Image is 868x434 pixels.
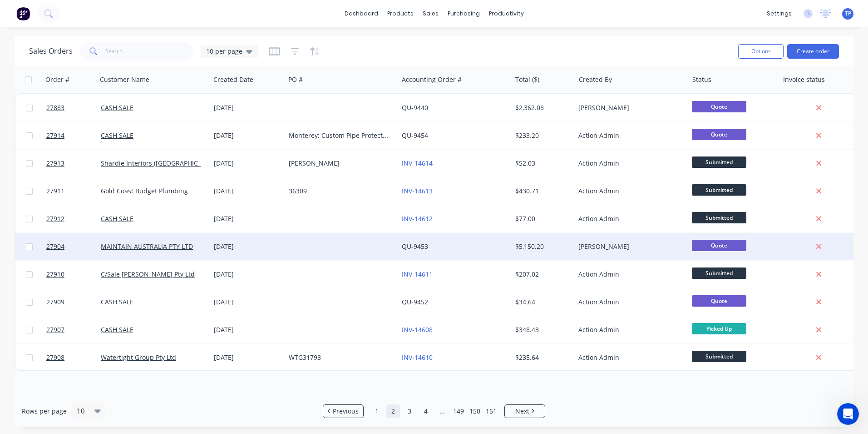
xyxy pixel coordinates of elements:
span: 27910 [46,270,64,279]
a: 27914 [46,122,101,149]
span: Quote [692,295,746,307]
img: Factory [16,7,30,20]
a: 27913 [46,150,101,177]
div: Action Admin [578,270,679,279]
span: TP [845,10,851,18]
span: 27883 [46,103,64,112]
div: [DATE] [214,214,281,223]
a: QU-9440 [402,103,428,112]
div: Created By [579,75,612,84]
a: Page 150 [468,404,482,418]
h1: Sales Orders [29,47,73,56]
div: productivity [484,7,528,20]
div: WTG31793 [289,353,390,362]
div: Customer Name [100,75,149,84]
div: [DATE] [214,242,281,251]
div: [PERSON_NAME] [289,159,390,168]
a: INV-14612 [402,214,433,223]
a: 27907 [46,316,101,343]
span: 27909 [46,298,64,307]
div: 36309 [289,187,390,196]
a: INV-14614 [402,159,433,167]
a: Jump forward [435,404,449,418]
a: Page 3 [403,404,416,418]
span: Submitted [692,184,746,196]
a: dashboard [340,7,383,20]
div: $2,362.08 [515,103,568,112]
a: Page 2 is your current page [386,404,400,418]
span: Submitted [692,267,746,279]
a: 27908 [46,344,101,371]
a: CASH SALE [101,325,133,334]
div: Monterey: Custom Pipe Protection [289,131,390,140]
div: $233.20 [515,131,568,140]
span: Submitted [692,351,746,362]
div: [DATE] [214,298,281,307]
a: CASH SALE [101,298,133,306]
span: 27908 [46,353,64,362]
button: Options [738,44,784,59]
div: $235.64 [515,353,568,362]
a: 27911 [46,177,101,205]
span: 27912 [46,214,64,223]
a: Watertight Group Pty Ltd [101,353,176,362]
div: $207.02 [515,270,568,279]
div: Invoice status [783,75,825,84]
a: INV-14608 [402,325,433,334]
div: Action Admin [578,159,679,168]
div: Total ($) [515,75,539,84]
span: 27904 [46,242,64,251]
span: Quote [692,101,746,112]
span: Next [515,407,529,416]
a: CASH SALE [101,103,133,112]
div: sales [418,7,443,20]
div: [DATE] [214,131,281,140]
div: purchasing [443,7,484,20]
div: [DATE] [214,187,281,196]
span: 27907 [46,325,64,334]
span: Submitted [692,156,746,168]
a: Page 4 [419,404,433,418]
a: C/Sale [PERSON_NAME] Pty Ltd [101,270,195,278]
div: $52.03 [515,159,568,168]
div: [DATE] [214,353,281,362]
a: QU-9454 [402,131,428,140]
a: CASH SALE [101,214,133,223]
iframe: Intercom live chat [837,403,859,425]
a: Next page [505,407,545,416]
a: Page 151 [484,404,498,418]
div: $34.64 [515,298,568,307]
div: $348.43 [515,325,568,334]
div: Action Admin [578,298,679,307]
a: 27909 [46,288,101,316]
div: [PERSON_NAME] [578,242,679,251]
div: settings [762,7,796,20]
span: Quote [692,129,746,140]
div: Action Admin [578,325,679,334]
a: INV-14611 [402,270,433,278]
div: [DATE] [214,103,281,112]
button: Create order [787,44,839,59]
a: QU-9452 [402,298,428,306]
a: Page 149 [452,404,465,418]
div: [DATE] [214,325,281,334]
div: Created Date [213,75,253,84]
a: CASH SALE [101,131,133,140]
div: $77.00 [515,214,568,223]
a: 27883 [46,94,101,121]
a: Shardie Interiors ([GEOGRAPHIC_DATA]) Pty Ltd [101,159,242,167]
div: Order # [45,75,69,84]
div: $430.71 [515,187,568,196]
span: Quote [692,240,746,251]
div: Action Admin [578,131,679,140]
div: $5,150.20 [515,242,568,251]
span: 10 per page [206,46,242,56]
div: Action Admin [578,214,679,223]
div: [DATE] [214,159,281,168]
ul: Pagination [319,404,549,418]
div: Accounting Order # [402,75,462,84]
span: Picked Up [692,323,746,334]
span: 27914 [46,131,64,140]
a: INV-14613 [402,187,433,195]
a: INV-14610 [402,353,433,362]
